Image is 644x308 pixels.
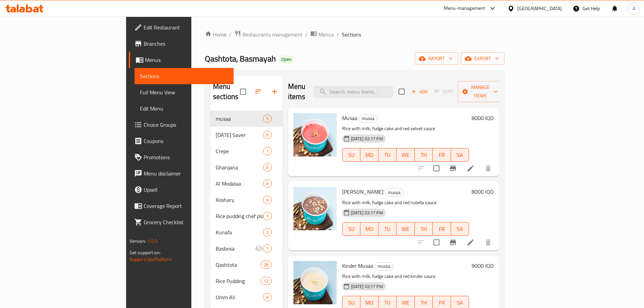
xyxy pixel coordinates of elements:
span: [DATE] 02:17 PM [348,283,386,290]
span: Restaurants management [242,30,303,39]
div: items [263,147,271,155]
div: Umm Ali6 [210,289,283,305]
span: 12 [261,278,271,284]
button: import [415,52,458,65]
span: Full Menu View [140,88,228,96]
a: Edit menu item [467,238,475,246]
span: Sections [342,30,361,39]
span: Branches [144,40,228,48]
a: Branches [129,35,234,52]
a: Edit Menu [135,100,234,117]
a: Edit Restaurant [129,19,234,35]
div: musaa [375,262,393,270]
div: items [263,196,271,204]
div: Umm Ali [216,293,263,301]
button: Branch-specific-item [445,234,461,251]
span: Select section first [430,87,458,97]
input: search [313,86,393,98]
span: Crepe [216,147,263,155]
div: Basbosa1 [210,240,283,257]
span: 6 [263,164,271,171]
h2: Menu items [288,81,306,102]
span: 5 [263,116,271,122]
a: Full Menu View [135,84,234,100]
a: Choice Groups [129,117,234,133]
span: MO [363,224,376,234]
span: Promotions [144,153,228,161]
div: musaa [359,115,378,123]
a: Edit menu item [467,164,475,172]
span: FR [435,224,448,234]
span: SU [345,150,358,160]
a: Coverage Report [129,198,234,214]
h6: 8000 IQD [472,113,494,123]
div: Kunafa2 [210,224,283,240]
li: / [337,30,339,39]
span: 6 [263,132,271,138]
a: Menus [310,30,334,39]
button: TH [415,148,433,162]
span: 6 [263,294,271,301]
span: [DATE] 02:17 PM [348,136,386,142]
button: WE [397,222,415,236]
span: Select to update [429,235,444,250]
a: Upsell [129,182,234,198]
a: Support.OpsPlatform [129,255,172,264]
span: 6 [263,181,271,187]
span: Select all sections [236,85,250,99]
span: Menus [145,56,228,64]
span: MO [363,298,376,308]
span: FR [435,298,448,308]
div: items [263,244,271,253]
div: items [263,293,271,301]
span: [DATE] Saver [216,131,263,139]
span: export [466,54,499,63]
span: Add item [409,87,430,97]
button: SA [451,148,469,162]
span: [DATE] 02:17 PM [348,210,386,216]
span: SA [454,150,467,160]
span: Grocery Checklist [144,218,228,226]
span: 6 [263,197,271,203]
div: Gharqana6 [210,159,283,175]
div: items [263,163,271,171]
span: 1.0.0 [147,237,158,245]
a: Menus [129,52,234,68]
span: Rice Pudding [216,277,261,285]
span: SA [454,298,467,308]
span: Rice pudding chef plate [216,212,263,220]
div: Qashtota28 [210,257,283,273]
img: Nutella Musaa [293,187,337,230]
button: Branch-specific-item [445,160,461,176]
span: Gharqana [216,163,263,171]
div: Crepe1 [210,143,283,159]
span: TU [381,150,394,160]
div: Ramadan Saver [216,131,263,139]
span: 1 [263,245,271,252]
nav: breadcrumb [205,30,504,39]
span: Qashtota [216,261,261,269]
span: Upsell [144,186,228,194]
span: [PERSON_NAME] [342,187,383,197]
button: FR [433,222,451,236]
span: Qashtota, Basmayah [205,51,276,66]
span: Choice Groups [144,121,228,129]
div: Koshary [216,196,263,204]
div: musaa5 [210,111,283,127]
span: TU [381,224,394,234]
span: SU [345,298,358,308]
span: A [633,5,635,12]
div: musaa [216,115,263,123]
button: delete [480,160,496,176]
div: Koshary6 [210,192,283,208]
div: Rice pudding chef plate1 [210,208,283,224]
span: Get support on: [129,248,161,257]
button: SU [342,148,360,162]
button: SA [451,222,469,236]
li: / [305,30,308,39]
span: Al Modalaa [216,180,263,188]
